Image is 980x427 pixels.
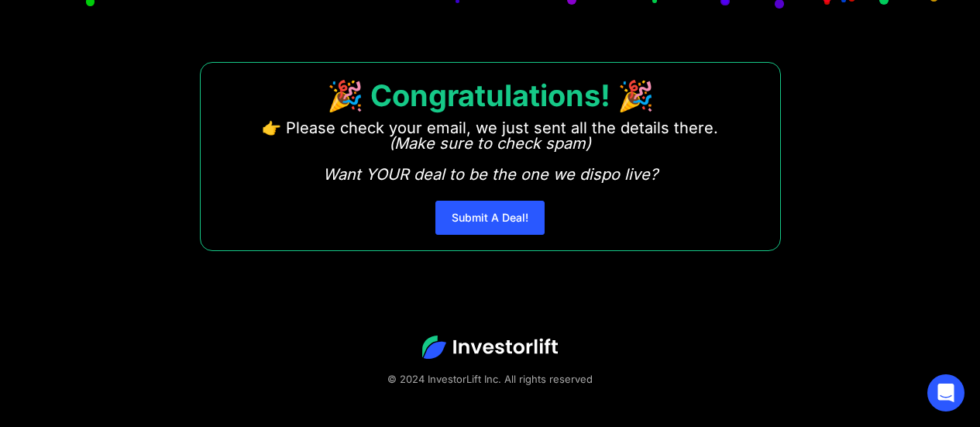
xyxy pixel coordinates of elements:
div: © 2024 InvestorLift Inc. All rights reserved [54,371,926,387]
strong: 🎉 Congratulations! 🎉 [327,77,654,113]
p: 👉 Please check your email, we just sent all the details there. ‍ [262,120,718,182]
div: Open Intercom Messenger [927,374,965,412]
em: (Make sure to check spam) Want YOUR deal to be the one we dispo live? [323,134,658,184]
a: Submit A Deal! [435,201,545,235]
